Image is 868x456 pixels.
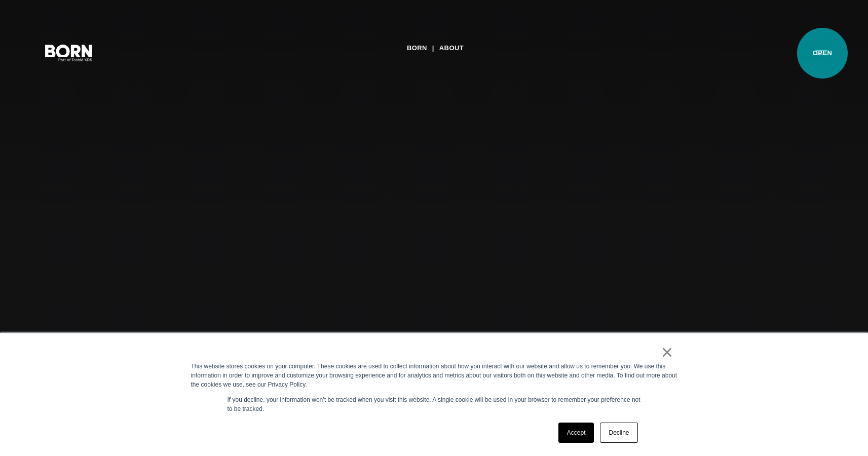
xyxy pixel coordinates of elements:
[407,41,427,56] a: BORN
[661,348,673,357] a: ×
[191,362,677,389] div: This website stores cookies on your computer. These cookies are used to collect information about...
[809,42,834,63] button: Open
[600,423,637,443] a: Decline
[439,41,464,56] a: About
[228,395,641,413] p: If you decline, your information won’t be tracked when you visit this website. A single cookie wi...
[558,423,594,443] a: Accept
